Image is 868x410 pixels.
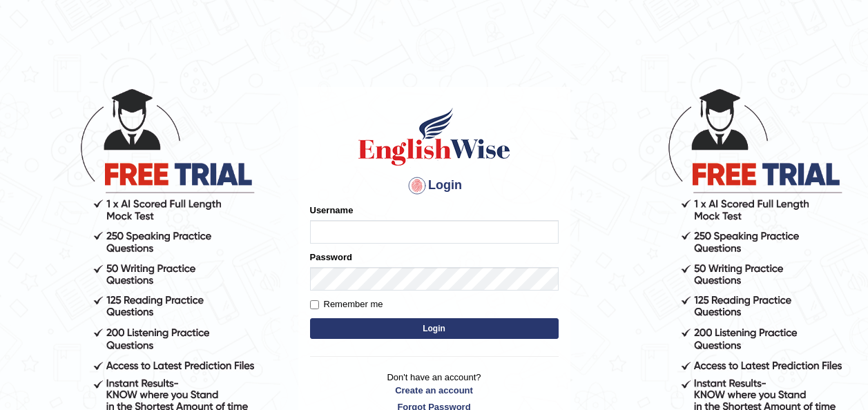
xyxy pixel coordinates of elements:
a: Create an account [310,384,559,397]
img: Logo of English Wise sign in for intelligent practice with AI [356,106,513,168]
label: Remember me [310,297,383,311]
button: Login [310,318,559,339]
input: Remember me [310,300,319,309]
label: Password [310,251,352,264]
h4: Login [310,175,559,197]
label: Username [310,204,354,217]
